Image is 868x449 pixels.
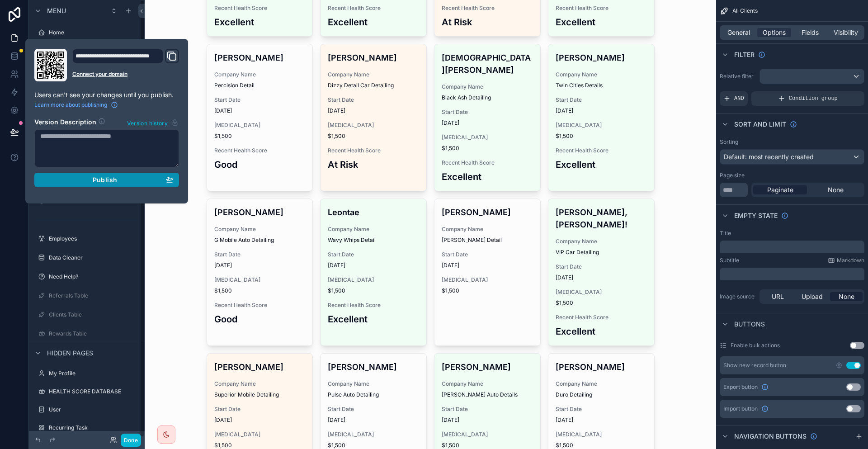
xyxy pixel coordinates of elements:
span: Paginate [767,185,793,194]
a: Data Cleaner [34,250,139,265]
a: HEALTH SCORE DATABASE [34,384,139,399]
span: AND [734,95,744,102]
div: Show new record button [723,362,786,369]
span: $1,500 [214,442,306,449]
span: Navigation buttons [734,432,807,441]
span: Markdown [837,257,864,264]
span: [DATE] [214,262,306,269]
span: Visibility [834,28,858,37]
span: $1,500 [214,287,306,294]
h4: [PERSON_NAME] [556,361,647,373]
a: [DEMOGRAPHIC_DATA][PERSON_NAME]Company NameBlack Ash DetailingStart Date[DATE][MEDICAL_DATA]$1,50... [434,44,541,191]
h3: Excellent [442,170,533,184]
span: Start Date [328,251,419,258]
label: Clients Table [49,311,137,318]
span: Learn more about publishing [34,101,107,109]
label: Data Cleaner [49,254,137,261]
span: $1,500 [556,442,647,449]
span: Buttons [734,320,765,329]
span: None [828,185,844,194]
span: [MEDICAL_DATA] [328,431,419,438]
h3: Good [214,158,306,171]
label: Employees [49,235,137,242]
h4: [PERSON_NAME] [556,52,647,64]
a: Home [34,25,139,40]
h3: Excellent [556,325,647,338]
h4: Leontae [328,206,419,218]
span: Company Name [442,226,533,233]
span: Company Name [556,238,647,245]
span: $1,500 [328,132,419,140]
h3: Excellent [214,15,306,29]
span: Company Name [214,71,306,78]
span: [DATE] [328,107,419,114]
span: Start Date [214,251,306,258]
span: Company Name [214,380,306,388]
span: [DATE] [556,107,647,114]
span: [DATE] [556,274,647,281]
span: Recent Health Score [214,302,306,309]
span: $1,500 [214,132,306,140]
span: [MEDICAL_DATA] [556,122,647,129]
span: [DATE] [442,262,533,269]
label: Need Help? [49,273,137,280]
label: Enable bulk actions [731,342,780,349]
label: My Profile [49,370,137,377]
span: [MEDICAL_DATA] [328,276,419,284]
span: Fields [802,28,819,37]
span: All Clients [732,7,758,14]
span: Default: most recently created [724,153,814,161]
span: $1,500 [328,287,419,294]
a: LeontaeCompany NameWavy Whips DetailStart Date[DATE][MEDICAL_DATA]$1,500Recent Health ScoreExcellent [320,199,427,346]
span: Recent Health Score [556,147,647,154]
span: Version history [127,118,168,127]
div: Domain and Custom Link [72,49,179,81]
h4: [PERSON_NAME] [328,361,419,373]
span: Start Date [328,406,419,413]
span: Company Name [328,71,419,78]
span: Twin Cities Details [556,82,647,89]
span: [DATE] [442,119,533,127]
a: [PERSON_NAME], [PERSON_NAME]!Company NameVIP Car DetailingStart Date[DATE][MEDICAL_DATA]$1,500Rec... [548,199,655,346]
span: None [839,292,854,301]
div: scrollable content [720,241,864,253]
h4: [PERSON_NAME] [214,361,306,373]
span: [DATE] [214,107,306,114]
span: Recent Health Score [328,147,419,154]
span: [MEDICAL_DATA] [442,276,533,284]
div: scrollable content [720,268,864,280]
span: [MEDICAL_DATA] [214,276,306,284]
a: Employees [34,232,139,246]
span: [MEDICAL_DATA] [556,288,647,296]
button: Done [121,434,141,447]
a: [PERSON_NAME]Company NameDizzy Detail Car DetailingStart Date[DATE][MEDICAL_DATA]$1,500Recent Hea... [320,44,427,191]
span: $1,500 [442,145,533,152]
span: Start Date [442,109,533,116]
label: Relative filter [720,73,756,80]
h4: [DEMOGRAPHIC_DATA][PERSON_NAME] [442,52,533,76]
span: Company Name [556,71,647,78]
span: Options [763,28,786,37]
label: Sorting [720,138,738,146]
a: [PERSON_NAME]Company NameG Mobile Auto DetailingStart Date[DATE][MEDICAL_DATA]$1,500Recent Health... [207,199,313,346]
span: VIP Car Detailing [556,249,647,256]
span: Percision Detail [214,82,306,89]
span: $1,500 [556,132,647,140]
span: Recent Health Score [328,5,419,12]
span: Dizzy Detail Car Detailing [328,82,419,89]
h4: [PERSON_NAME] [214,52,306,64]
label: Referrals Table [49,292,137,299]
span: Recent Health Score [214,5,306,12]
a: Learn more about publishing [34,101,118,109]
h3: Excellent [328,312,419,326]
span: [MEDICAL_DATA] [214,431,306,438]
span: Company Name [328,226,419,233]
h2: Version Description [34,118,96,128]
span: Company Name [556,380,647,388]
span: Upload [802,292,823,301]
span: Publish [93,176,117,184]
span: G Mobile Auto Detailing [214,236,306,244]
span: URL [772,292,784,301]
span: [MEDICAL_DATA] [442,431,533,438]
span: [DATE] [328,262,419,269]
